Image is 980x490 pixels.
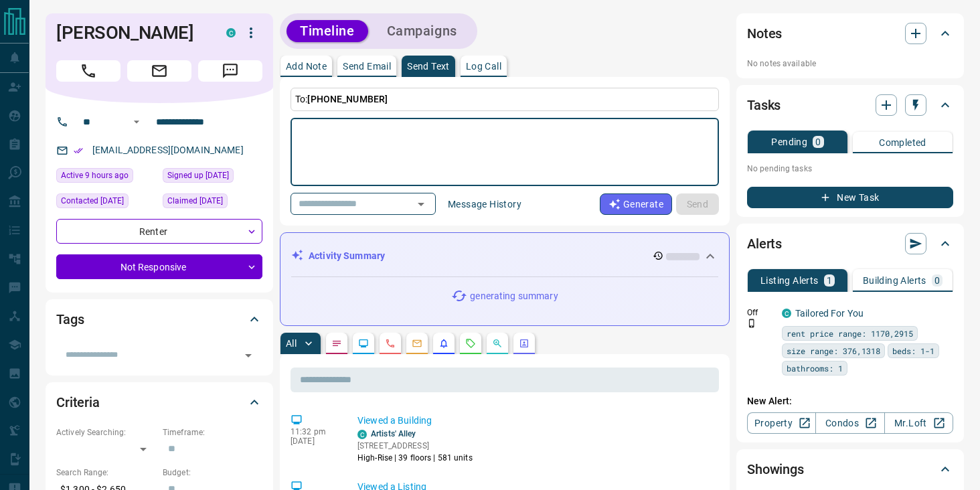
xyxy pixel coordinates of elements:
p: Add Note [286,62,327,71]
p: Log Call [466,62,501,71]
span: rent price range: 1170,2915 [787,327,913,340]
div: condos.ca [782,309,791,318]
h2: Tasks [747,94,781,116]
div: Alerts [747,228,953,260]
p: Send Email [343,62,391,71]
p: Building Alerts [863,276,926,285]
span: Signed up [DATE] [167,169,229,182]
div: Showings [747,453,953,485]
p: 1 [827,276,832,285]
div: Tue Sep 09 2025 [56,193,156,212]
svg: Listing Alerts [438,338,449,349]
button: New Task [747,187,953,208]
span: Claimed [DATE] [167,194,223,208]
a: Tailored For You [795,308,864,319]
p: High-Rise | 39 floors | 581 units [357,452,473,464]
svg: Notes [331,338,342,349]
div: Tags [56,303,262,335]
p: Activity Summary [309,249,385,263]
p: No notes available [747,58,953,70]
div: Tue Sep 02 2025 [163,168,262,187]
a: [EMAIL_ADDRESS][DOMAIN_NAME] [92,145,244,155]
span: [PHONE_NUMBER] [307,94,388,104]
button: Open [239,346,258,365]
h1: [PERSON_NAME] [56,22,206,44]
p: Pending [771,137,807,147]
a: Mr.Loft [884,412,953,434]
p: Listing Alerts [760,276,819,285]
button: Open [412,195,430,214]
a: Condos [815,412,884,434]
span: size range: 376,1318 [787,344,880,357]
span: beds: 1-1 [892,344,934,357]
div: Renter [56,219,262,244]
svg: Email Verified [74,146,83,155]
h2: Showings [747,459,804,480]
p: [STREET_ADDRESS] [357,440,473,452]
div: condos.ca [357,430,367,439]
button: Campaigns [374,20,471,42]
span: bathrooms: 1 [787,361,843,375]
p: Budget: [163,467,262,479]
p: To: [291,88,719,111]
p: Off [747,307,774,319]
div: Sat Sep 13 2025 [56,168,156,187]
span: Active 9 hours ago [61,169,129,182]
p: No pending tasks [747,159,953,179]
span: Call [56,60,120,82]
p: [DATE] [291,436,337,446]
span: Email [127,60,191,82]
div: condos.ca [226,28,236,37]
p: generating summary [470,289,558,303]
p: Send Text [407,62,450,71]
button: Timeline [287,20,368,42]
h2: Alerts [747,233,782,254]
h2: Criteria [56,392,100,413]
p: 11:32 pm [291,427,337,436]
p: Viewed a Building [357,414,714,428]
button: Message History [440,193,529,215]
svg: Emails [412,338,422,349]
div: Tue Sep 02 2025 [163,193,262,212]
p: All [286,339,297,348]
button: Open [129,114,145,130]
div: Tasks [747,89,953,121]
p: Search Range: [56,467,156,479]
p: 0 [815,137,821,147]
button: Generate [600,193,672,215]
p: New Alert: [747,394,953,408]
h2: Notes [747,23,782,44]
p: Completed [879,138,926,147]
p: 0 [934,276,940,285]
h2: Tags [56,309,84,330]
svg: Requests [465,338,476,349]
div: Notes [747,17,953,50]
svg: Agent Actions [519,338,529,349]
svg: Push Notification Only [747,319,756,328]
div: Not Responsive [56,254,262,279]
p: Timeframe: [163,426,262,438]
div: Activity Summary [291,244,718,268]
svg: Lead Browsing Activity [358,338,369,349]
a: Artists' Alley [371,429,416,438]
span: Contacted [DATE] [61,194,124,208]
span: Message [198,60,262,82]
div: Criteria [56,386,262,418]
p: Actively Searching: [56,426,156,438]
svg: Calls [385,338,396,349]
a: Property [747,412,816,434]
svg: Opportunities [492,338,503,349]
